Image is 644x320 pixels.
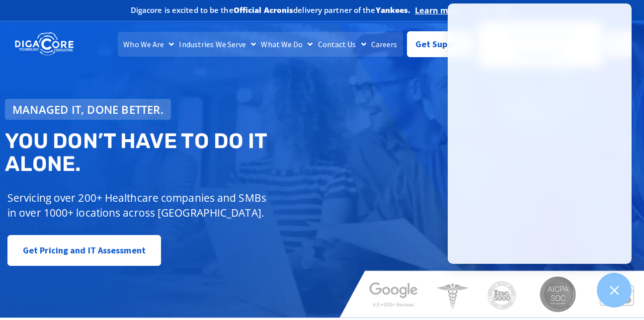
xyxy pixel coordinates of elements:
[415,5,461,15] a: Learn more
[415,34,465,54] span: Get Support
[407,31,473,57] a: Get Support
[448,3,632,264] iframe: Chatgenie Messenger
[7,190,271,220] p: Servicing over 200+ Healthcare companies and SMBs in over 1000+ locations across [GEOGRAPHIC_DATA].
[376,5,410,15] b: Yankees.
[234,5,294,15] b: Official Acronis
[15,31,74,57] img: DigaCore Technology Consulting
[369,32,400,57] a: Careers
[12,104,163,115] span: Managed IT, done better.
[7,235,161,266] a: Get Pricing and IT Assessment
[258,32,315,57] a: What We Do
[23,240,146,260] span: Get Pricing and IT Assessment
[5,99,171,120] a: Managed IT, done better.
[176,32,258,57] a: Industries We Serve
[316,32,369,57] a: Contact Us
[5,130,329,175] h2: You don’t have to do IT alone.
[131,6,410,14] h2: Digacore is excited to be the delivery partner of the
[118,32,403,57] nav: Menu
[121,32,176,57] a: Who We Are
